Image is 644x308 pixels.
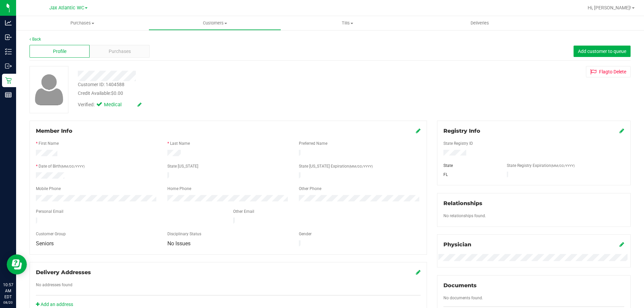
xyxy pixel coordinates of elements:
inline-svg: Retail [5,77,12,84]
span: Relationships [443,200,482,206]
label: Home Phone [167,186,191,192]
label: No addresses found [36,282,72,288]
label: Gender [299,231,312,237]
label: State [US_STATE] [167,163,198,169]
label: State Registry Expiration [507,163,575,169]
button: Add customer to queue [574,46,631,57]
img: user-icon.png [32,72,67,107]
inline-svg: Inbound [5,34,12,41]
label: Customer Group [36,231,66,237]
iframe: Resource center [7,254,27,274]
span: (MM/DD/YYYY) [61,165,85,168]
p: 10:57 AM EDT [3,282,13,300]
label: No relationships found. [443,213,486,219]
a: Back [30,37,41,42]
label: Mobile Phone [36,186,61,192]
label: Personal Email [36,208,63,214]
div: State [438,163,502,169]
span: Profile [53,48,66,55]
a: Add an address [36,302,73,307]
div: FL [438,172,502,178]
span: Add customer to queue [578,49,626,54]
p: 08/20 [3,300,13,305]
label: Other Phone [299,186,321,192]
div: Verified: [78,101,142,109]
span: Medical [104,101,131,109]
span: Tills [281,20,413,26]
span: Registry Info [443,128,480,134]
span: Purchases [16,20,149,26]
span: Delivery Addresses [36,269,91,275]
a: Customers [149,16,281,30]
span: No documents found. [443,296,483,300]
inline-svg: Reports [5,91,12,98]
span: No Issues [167,240,191,247]
span: Member Info [36,128,72,134]
label: State Registry ID [443,140,473,146]
span: $0.00 [111,90,123,96]
span: Seniors [36,240,54,247]
span: Physician [443,241,471,248]
button: Flagto Delete [586,66,631,77]
span: Purchases [109,48,131,55]
a: Purchases [16,16,149,30]
div: Customer ID: 1404588 [78,81,124,88]
label: Other Email [233,208,254,214]
label: First Name [39,140,59,146]
label: Preferred Name [299,140,327,146]
span: (MM/DD/YYYY) [551,164,575,168]
label: Date of Birth [39,163,85,169]
inline-svg: Inventory [5,48,12,55]
span: (MM/DD/YYYY) [349,165,373,168]
inline-svg: Outbound [5,63,12,69]
inline-svg: Analytics [5,19,12,26]
a: Deliveries [414,16,546,30]
span: Documents [443,282,477,289]
span: Hi, [PERSON_NAME]! [588,5,631,10]
label: State [US_STATE] Expiration [299,163,373,169]
span: Deliveries [462,20,498,26]
a: Tills [281,16,414,30]
span: Jax Atlantic WC [49,5,84,11]
span: Customers [149,20,281,26]
label: Disciplinary Status [167,231,201,237]
label: Last Name [170,140,190,146]
div: Credit Available: [78,90,373,97]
